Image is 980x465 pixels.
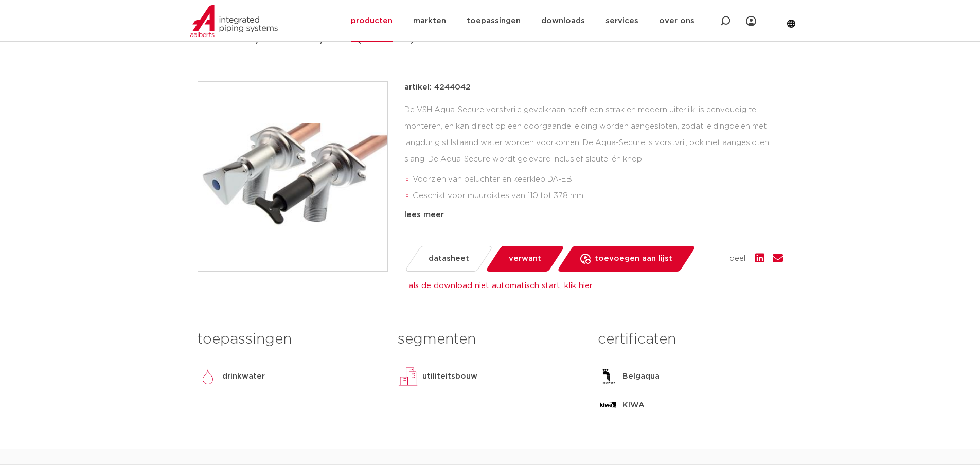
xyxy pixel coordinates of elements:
[408,282,593,290] a: als de download niet automatisch start, klik hier
[729,253,747,265] span: deel:
[595,251,672,267] span: toevoegen aan lijst
[198,329,382,350] h3: toepassingen
[404,246,493,272] a: datasheet
[485,246,564,272] a: verwant
[598,329,782,350] h3: certificaten
[598,395,618,416] img: KIWA
[398,329,582,350] h3: segmenten
[598,366,618,387] img: Belgaqua
[404,81,471,94] p: artikel: 4244042
[404,102,783,205] div: De VSH Aqua-Secure vorstvrije gevelkraan heeft een strak en modern uiterlijk, is eenvoudig te mon...
[509,251,541,267] span: verwant
[422,370,477,383] p: utiliteitsbouw
[198,82,387,271] img: Product Image for VSH Aqua-Secure vorstvrije gevelkraan MM R1/2"xG3/4" (DN15) Cr
[413,171,783,188] li: Voorzien van beluchter en keerklep DA-EB
[198,366,218,387] img: drinkwater
[398,366,418,387] img: utiliteitsbouw
[429,251,469,267] span: datasheet
[622,399,645,412] p: KIWA
[413,188,783,204] li: Geschikt voor muurdiktes van 110 tot 378 mm
[404,209,783,221] div: lees meer
[622,370,660,383] p: Belgaqua
[222,370,265,383] p: drinkwater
